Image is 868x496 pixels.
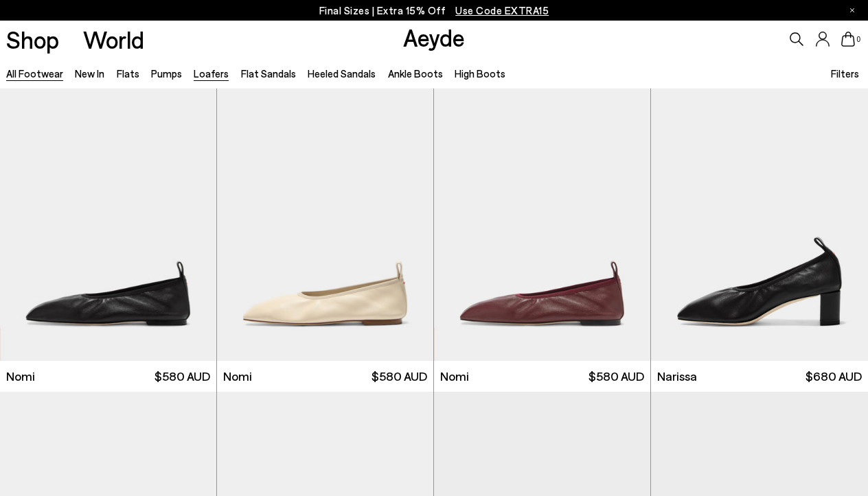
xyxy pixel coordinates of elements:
[589,368,644,385] span: $580 AUD
[388,67,443,80] a: Ankle Boots
[455,4,549,16] span: Navigate to /collections/ss25-final-sizes
[841,32,855,47] a: 0
[217,88,433,360] img: Nomi Ruched Flats
[223,368,252,385] span: Nomi
[440,368,469,385] span: Nomi
[657,368,697,385] span: Narissa
[651,88,868,360] img: Narissa Ruched Pumps
[403,23,465,51] a: Aeyde
[434,361,650,392] a: Nomi $580 AUD
[151,67,182,80] a: Pumps
[308,67,376,80] a: Heeled Sandals
[194,67,229,80] a: Loafers
[117,67,139,80] a: Flats
[6,368,35,385] span: Nomi
[217,88,433,360] div: 1 / 6
[155,368,210,385] span: $580 AUD
[651,361,868,392] a: Narissa $680 AUD
[217,88,433,360] a: Next slide Previous slide
[6,27,59,51] a: Shop
[372,368,427,385] span: $580 AUD
[217,361,433,392] a: Nomi $580 AUD
[455,67,505,80] a: High Boots
[6,67,63,80] a: All Footwear
[831,67,859,80] span: Filters
[75,67,104,80] a: New In
[806,368,862,385] span: $680 AUD
[319,2,549,19] p: Final Sizes | Extra 15% Off
[83,27,144,51] a: World
[855,36,862,43] span: 0
[241,67,296,80] a: Flat Sandals
[434,88,650,360] img: Nomi Ruched Flats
